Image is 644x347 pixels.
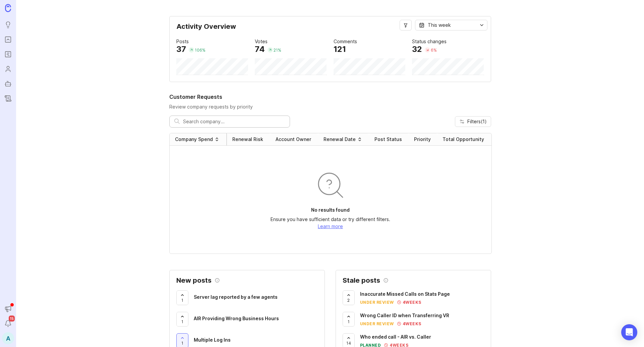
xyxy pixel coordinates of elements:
button: 2 [343,290,355,305]
a: Roadmaps [2,48,14,60]
div: 4 weeks [401,299,421,305]
div: Priority [414,136,431,143]
div: 37 [176,45,186,53]
button: 1 [176,290,188,305]
span: 1 [181,340,183,346]
a: Learn more [318,223,343,229]
h2: Stale posts [343,277,380,284]
a: Ideas [2,19,14,31]
a: Portal [2,33,14,46]
span: 1 [181,319,183,325]
a: Multiple Log Ins [194,336,318,345]
span: 15 [9,316,15,322]
img: svg+xml;base64,PHN2ZyB3aWR0aD0iOTYiIGhlaWdodD0iOTYiIGZpbGw9Im5vbmUiIHhtbG5zPSJodHRwOi8vd3d3LnczLm... [314,169,347,201]
span: Inaccurate Missed Calls on Stats Page [360,291,450,297]
div: Comments [334,38,357,45]
img: Canny Home [5,4,11,12]
span: 1 [348,319,350,325]
a: Autopilot [2,78,14,90]
span: AIR Providing Wrong Business Hours [194,316,279,321]
h2: New posts [176,277,212,284]
span: 2 [347,297,350,303]
div: Total Opportunity [443,136,484,143]
a: Users [2,63,14,75]
div: Status changes [412,38,447,45]
div: Account Owner [276,136,311,143]
div: 21 % [274,47,281,53]
div: 6 % [431,47,437,53]
img: svg+xml;base64,PHN2ZyB3aWR0aD0iMTEiIGhlaWdodD0iMTEiIGZpbGw9Im5vbmUiIHhtbG5zPSJodHRwOi8vd3d3LnczLm... [397,322,401,326]
div: 106 % [195,47,206,53]
div: 32 [412,45,422,53]
span: Who ended call - AIR vs. Caller [360,334,431,340]
div: Post Status [374,136,402,143]
div: Activity Overview [176,23,484,35]
h2: Customer Requests [169,93,491,101]
a: Server lag reported by a few agents [194,293,318,302]
a: Inaccurate Missed Calls on Stats Pageunder review4weeks [360,290,484,305]
span: Multiple Log Ins [194,337,231,343]
div: Renewal Risk [232,136,263,143]
div: 4 weeks [401,321,421,327]
div: Open Intercom Messenger [621,324,637,340]
span: 1 [181,297,183,303]
input: Search company... [183,118,285,125]
img: svg+xml;base64,PHN2ZyB3aWR0aD0iMTEiIGhlaWdodD0iMTEiIGZpbGw9Im5vbmUiIHhtbG5zPSJodHRwOi8vd3d3LnczLm... [397,300,401,304]
span: Filters [467,118,487,125]
div: Posts [176,38,189,45]
span: Server lag reported by a few agents [194,294,278,300]
a: Changelog [2,92,14,105]
button: 1 [176,312,188,327]
div: 121 [334,45,346,53]
p: No results found [311,207,350,213]
svg: toggle icon [476,22,487,28]
div: Votes [255,38,268,45]
span: 14 [346,340,351,346]
div: under review [360,299,394,305]
div: 74 [255,45,265,53]
button: 1 [343,312,355,327]
button: A [2,332,14,344]
a: Wrong Caller ID when Transferring VRunder review4weeks [360,312,484,327]
button: Filters(1) [455,116,491,127]
div: Company Spend [175,136,213,143]
button: Announcements [2,303,14,315]
span: Wrong Caller ID when Transferring VR [360,313,449,318]
span: ( 1 ) [481,119,487,124]
div: under review [360,321,394,327]
button: Notifications [2,318,14,330]
a: AIR Providing Wrong Business Hours [194,315,318,324]
img: svg+xml;base64,PHN2ZyB3aWR0aD0iMTEiIGhlaWdodD0iMTEiIGZpbGw9Im5vbmUiIHhtbG5zPSJodHRwOi8vd3d3LnczLm... [384,343,388,347]
div: This week [428,21,451,29]
p: Review company requests by priority [169,103,491,110]
div: Renewal Date [324,136,356,143]
p: Ensure you have sufficient data or try different filters. [271,216,390,223]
